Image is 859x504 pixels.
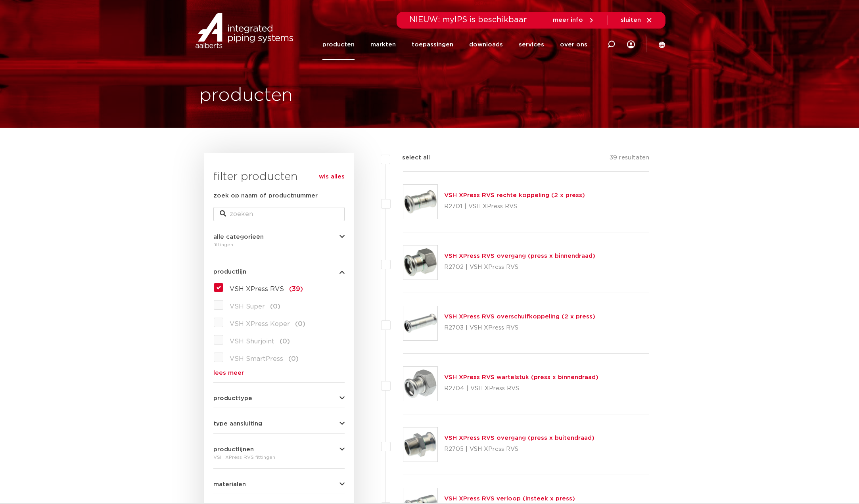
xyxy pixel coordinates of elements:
span: (0) [295,321,305,327]
a: downloads [469,29,503,60]
span: type aansluiting [213,421,262,427]
a: over ons [560,29,587,60]
span: productlijnen [213,447,254,452]
p: R2704 | VSH XPress RVS [444,382,598,395]
span: productlijn [213,269,246,275]
p: R2701 | VSH XPress RVS [444,200,585,213]
span: VSH Shurjoint [230,338,274,345]
div: VSH XPress RVS fittingen [213,452,345,462]
span: (0) [288,356,299,362]
img: Thumbnail for VSH XPress RVS overgang (press x buitendraad) [403,427,437,462]
img: Thumbnail for VSH XPress RVS overschuifkoppeling (2 x press) [403,306,437,340]
span: NIEUW: myIPS is beschikbaar [409,16,527,24]
a: VSH XPress RVS overgang (press x buitendraad) [444,435,594,441]
a: VSH XPress RVS verloop (insteek x press) [444,496,575,502]
span: (39) [289,286,303,292]
button: productlijnen [213,447,345,452]
p: R2702 | VSH XPress RVS [444,261,595,274]
p: 39 resultaten [610,153,649,165]
a: services [519,29,544,60]
span: (0) [280,338,290,345]
label: zoek op naam of productnummer [213,191,318,201]
div: fittingen [213,240,345,249]
a: toepassingen [412,29,453,60]
span: alle categorieën [213,234,264,240]
a: producten [322,29,355,60]
span: VSH XPress RVS [230,286,284,292]
span: materialen [213,481,246,487]
label: select all [390,153,430,163]
button: alle categorieën [213,234,345,240]
a: VSH XPress RVS wartelstuk (press x binnendraad) [444,374,598,380]
h3: filter producten [213,169,345,185]
a: sluiten [621,17,653,24]
nav: Menu [322,29,587,60]
h1: producten [199,83,293,108]
a: VSH XPress RVS overschuifkoppeling (2 x press) [444,314,595,320]
a: wis alles [319,172,345,182]
span: VSH XPress Koper [230,321,290,327]
span: meer info [553,17,583,23]
a: VSH XPress RVS rechte koppeling (2 x press) [444,192,585,198]
span: (0) [270,303,280,310]
input: zoeken [213,207,345,221]
button: materialen [213,481,345,487]
span: producttype [213,395,252,401]
a: VSH XPress RVS overgang (press x binnendraad) [444,253,595,259]
a: meer info [553,17,595,24]
p: R2705 | VSH XPress RVS [444,443,594,456]
span: sluiten [621,17,641,23]
a: lees meer [213,370,345,376]
a: markten [370,29,396,60]
span: VSH Super [230,303,265,310]
button: productlijn [213,269,345,275]
img: Thumbnail for VSH XPress RVS overgang (press x binnendraad) [403,245,437,280]
button: producttype [213,395,345,401]
img: Thumbnail for VSH XPress RVS wartelstuk (press x binnendraad) [403,367,437,401]
span: VSH SmartPress [230,356,283,362]
p: R2703 | VSH XPress RVS [444,322,595,334]
button: type aansluiting [213,421,345,427]
img: Thumbnail for VSH XPress RVS rechte koppeling (2 x press) [403,185,437,219]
